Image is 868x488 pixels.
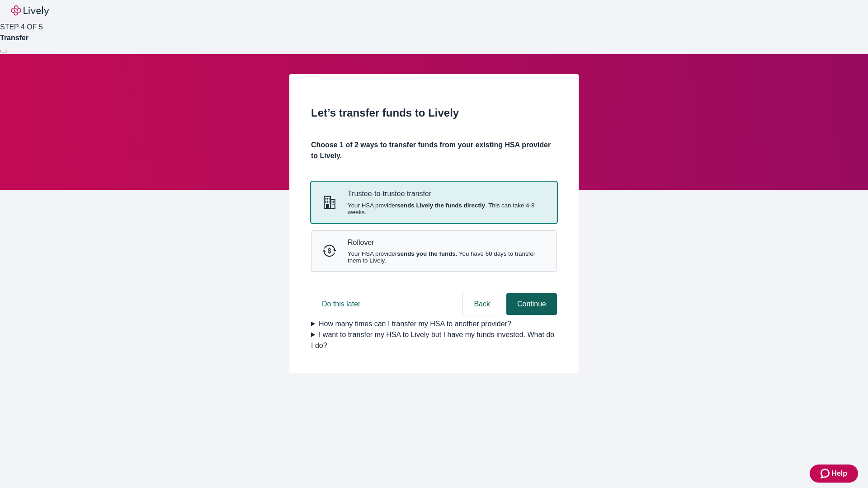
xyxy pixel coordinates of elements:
button: Continue [506,293,557,315]
h2: Let’s transfer funds to Lively [311,105,557,121]
summary: How many times can I transfer my HSA to another provider? [311,319,557,329]
button: Back [463,293,501,315]
span: Your HSA provider . This can take 4-8 weeks. [348,202,546,216]
svg: Zendesk support icon [821,468,831,479]
strong: sends you the funds [397,250,456,257]
button: RolloverRolloverYour HSA providersends you the funds. You have 60 days to transfer them to Lively. [311,231,557,271]
p: Rollover [348,238,546,247]
span: Your HSA provider . You have 60 days to transfer them to Lively. [348,250,546,264]
strong: sends Lively the funds directly [397,202,485,209]
h4: Choose 1 of 2 ways to transfer funds from your existing HSA provider to Lively. [311,140,557,161]
svg: Trustee-to-trustee [322,195,337,210]
svg: Rollover [322,244,337,258]
span: Help [831,468,847,479]
img: Lively [11,5,49,16]
p: Trustee-to-trustee transfer [348,189,546,198]
button: Trustee-to-trusteeTrustee-to-trustee transferYour HSA providersends Lively the funds directly. Th... [311,182,557,222]
summary: I want to transfer my HSA to Lively but I have my funds invested. What do I do? [311,329,557,351]
button: Do this later [311,293,371,315]
button: Zendesk support iconHelp [810,465,858,483]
